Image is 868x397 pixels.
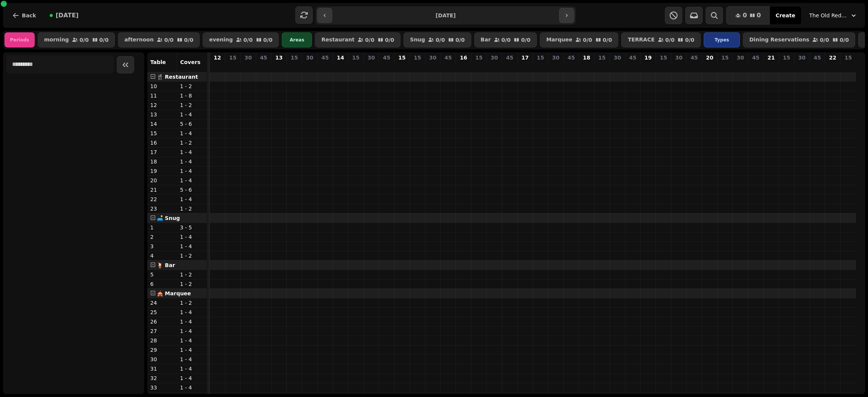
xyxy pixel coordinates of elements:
[414,63,420,70] p: 0
[291,63,297,70] p: 0
[321,54,329,61] p: 45
[384,63,390,70] p: 0
[180,120,204,128] p: 5 - 6
[150,252,174,260] p: 4
[430,63,436,70] p: 0
[830,63,836,70] p: 0
[707,63,713,70] p: 0
[743,32,855,47] button: Dining Reservations0/00/0
[436,37,445,43] p: 0 / 0
[368,63,374,70] p: 0
[614,63,620,70] p: 0
[180,111,204,118] p: 1 - 4
[180,374,204,382] p: 1 - 4
[150,356,174,363] p: 30
[845,63,851,70] p: 0
[721,54,729,61] p: 15
[645,63,651,70] p: 0
[614,54,621,61] p: 30
[660,54,667,61] p: 15
[820,37,829,43] p: 0 / 0
[704,32,740,47] div: Types
[117,56,134,73] button: Collapse sidebar
[676,63,682,70] p: 0
[630,63,636,70] p: 0
[814,63,820,70] p: 0
[261,63,267,70] p: 0
[56,12,79,18] span: [DATE]
[180,356,204,363] p: 1 - 4
[245,63,251,70] p: 0
[521,54,529,61] p: 17
[180,299,204,307] p: 1 - 2
[455,37,465,43] p: 0 / 0
[79,37,89,43] p: 0 / 0
[180,384,204,391] p: 1 - 4
[118,32,200,47] button: afternoon0/00/0
[675,54,682,61] p: 30
[805,9,862,22] button: The Old Red Lion
[157,215,180,221] span: 🛋️ Snug
[568,63,574,70] p: 0
[282,32,312,47] div: Areas
[445,54,452,61] p: 45
[445,63,451,70] p: 0
[353,63,359,70] p: 0
[599,63,605,70] p: 0
[460,54,467,61] p: 16
[784,63,790,70] p: 0
[180,186,204,194] p: 5 - 6
[38,32,115,47] button: morning0/00/0
[180,346,204,354] p: 1 - 4
[150,177,174,184] p: 20
[476,63,482,70] p: 0
[44,37,69,43] p: morning
[799,63,805,70] p: 0
[150,271,174,278] p: 5
[150,337,174,344] p: 28
[475,54,482,61] p: 15
[180,327,204,335] p: 1 - 4
[157,74,198,80] span: 🍴 Restaurant
[22,13,36,18] span: Back
[245,54,252,61] p: 30
[306,54,313,61] p: 30
[150,233,174,241] p: 2
[706,54,713,61] p: 20
[263,37,273,43] p: 0 / 0
[691,63,697,70] p: 0
[180,82,204,90] p: 1 - 2
[5,32,35,47] div: Periods
[307,63,313,70] p: 0
[753,63,759,70] p: 0
[180,318,204,325] p: 1 - 4
[845,54,852,61] p: 15
[150,167,174,175] p: 19
[743,12,747,18] span: 0
[337,54,344,61] p: 14
[829,54,836,61] p: 22
[203,32,279,47] button: evening0/00/0
[180,365,204,373] p: 1 - 4
[403,32,471,47] button: Snug0/00/0
[44,6,85,24] button: [DATE]
[798,54,805,61] p: 30
[507,63,513,70] p: 0
[368,54,375,61] p: 30
[645,54,652,61] p: 19
[522,63,528,70] p: 0
[749,37,809,43] p: Dining Reservations
[180,92,204,99] p: 1 - 8
[6,6,42,24] button: Back
[276,63,282,70] p: 0
[180,243,204,250] p: 1 - 4
[598,54,605,61] p: 15
[722,63,728,70] p: 0
[180,158,204,165] p: 1 - 4
[214,54,221,61] p: 12
[546,37,572,43] p: Marquee
[365,37,374,43] p: 0 / 0
[685,37,694,43] p: 0 / 0
[180,101,204,109] p: 1 - 2
[229,54,236,61] p: 15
